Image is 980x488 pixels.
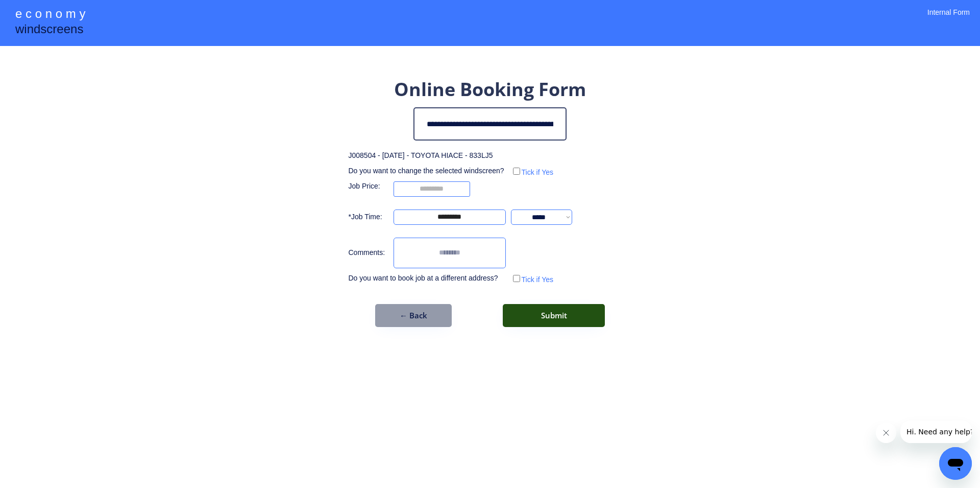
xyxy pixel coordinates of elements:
[900,421,972,443] iframe: Message from company
[375,304,452,327] button: ← Back
[876,423,896,443] iframe: Close message
[349,248,388,258] div: Comments:
[15,20,83,40] div: windscreens
[349,273,506,284] div: Do you want to book job at a different address?
[522,168,554,176] label: Tick if Yes
[394,77,586,102] div: Online Booking Form
[927,8,970,31] div: Internal Form
[15,5,85,25] div: e c o n o m y
[349,151,493,161] div: J008504 - [DATE] - TOYOTA HIACE - 833LJ5
[522,275,554,284] label: Tick if Yes
[349,212,388,222] div: *Job Time:
[503,304,605,327] button: Submit
[939,447,972,480] iframe: Button to launch messaging window
[349,166,506,176] div: Do you want to change the selected windscreen?
[6,7,73,15] span: Hi. Need any help?
[349,181,388,192] div: Job Price:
